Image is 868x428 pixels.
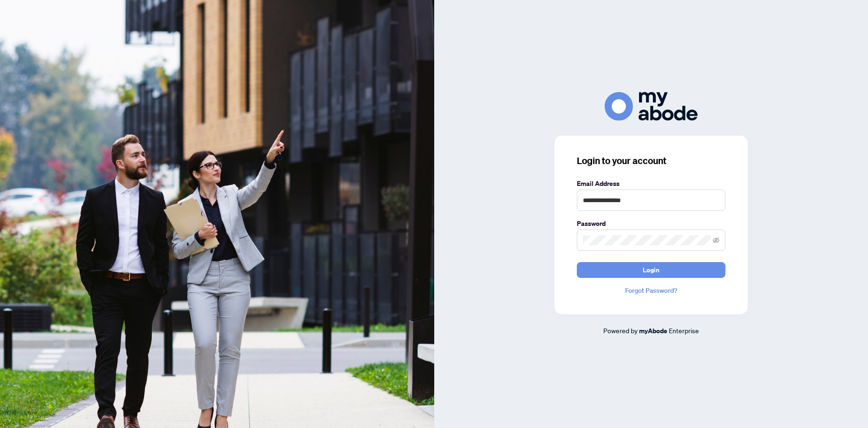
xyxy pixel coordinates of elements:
a: Forgot Password? [577,285,725,296]
span: Powered by [603,326,638,335]
button: Login [577,262,725,278]
label: Email Address [577,178,725,189]
span: Login [643,263,659,277]
img: ma-logo [605,92,698,120]
span: eye-invisible [713,237,719,244]
h3: Login to your account [577,154,725,167]
a: myAbode [639,326,667,336]
label: Password [577,218,725,229]
span: Enterprise [669,326,699,335]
